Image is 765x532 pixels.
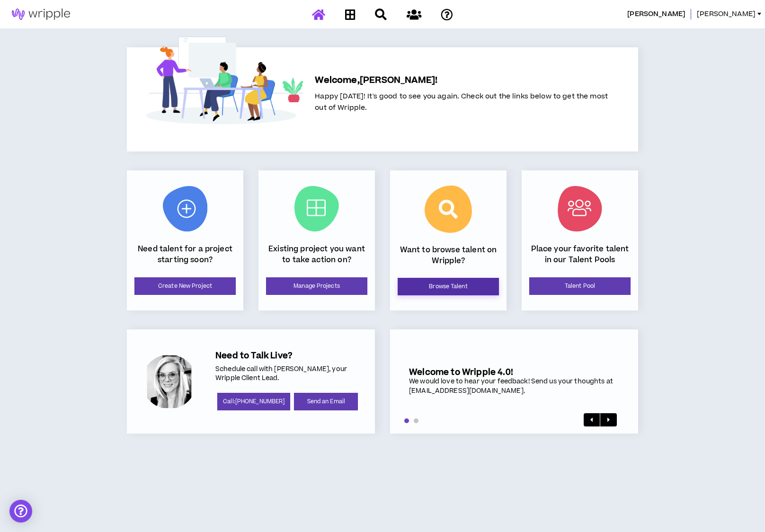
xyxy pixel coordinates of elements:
[294,393,358,410] a: Send an Email
[217,393,290,410] a: Call:[PHONE_NUMBER]
[627,9,685,19] span: Henry Schein
[142,355,196,409] div: Amanda P.
[294,186,339,231] img: Current Projects
[215,365,360,383] p: Schedule call with [PERSON_NAME], your Wripple Client Lead.
[315,74,608,87] h5: Welcome, [PERSON_NAME] !
[398,278,499,295] a: Browse Talent
[409,377,619,396] div: We would love to hear your feedback! Send us your thoughts at [EMAIL_ADDRESS][DOMAIN_NAME].
[266,277,367,295] a: Manage Projects
[163,186,207,231] img: New Project
[215,351,360,361] h5: Need to Talk Live?
[266,244,367,265] p: Existing project you want to take action on?
[697,9,756,19] span: [PERSON_NAME]
[409,367,619,377] h5: Welcome to Wripple 4.0!
[134,244,236,265] p: Need talent for a project starting soon?
[398,245,499,266] p: Want to browse talent on Wripple?
[529,244,631,265] p: Place your favorite talent in our Talent Pools
[529,277,631,295] a: Talent Pool
[9,500,32,523] div: Open Intercom Messenger
[134,277,236,295] a: Create New Project
[558,186,602,231] img: Talent Pool
[315,91,608,113] span: Happy [DATE]! It's good to see you again. Check out the links below to get the most out of Wripple.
